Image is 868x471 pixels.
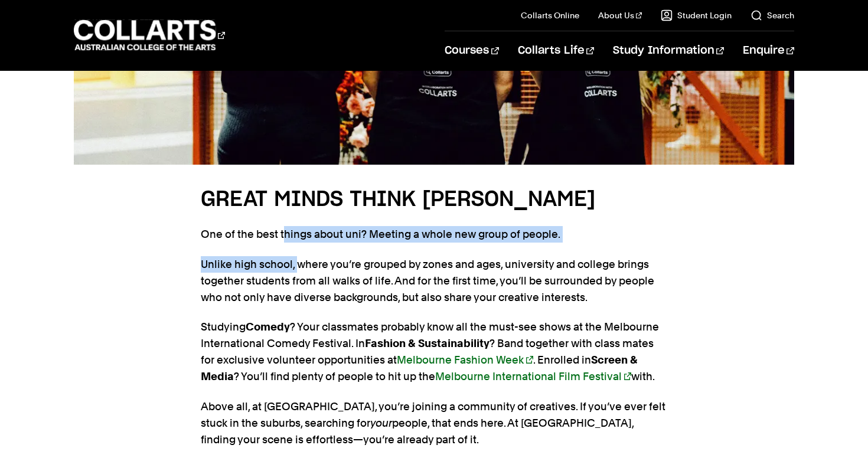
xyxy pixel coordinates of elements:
[201,184,667,215] h4: GREAT MINDS THINK [PERSON_NAME]
[370,417,392,429] em: your
[74,18,225,52] div: Go to homepage
[201,319,667,385] p: Studying ? Your classmates probably know all the must-see shows at the Melbourne International Co...
[598,9,642,21] a: About Us
[521,9,579,21] a: Collarts Online
[518,31,594,70] a: Collarts Life
[201,398,667,448] p: Above all, at [GEOGRAPHIC_DATA], you’re joining a community of creatives. If you’ve ever felt stu...
[661,9,732,21] a: Student Login
[613,31,724,70] a: Study Information
[445,31,498,70] a: Courses
[397,354,533,366] a: Melbourne Fashion Week
[435,370,631,382] a: Melbourne International Film Festival
[750,9,794,21] a: Search
[743,31,794,70] a: Enquire
[246,320,290,333] strong: Comedy
[201,256,667,306] p: Unlike high school, where you’re grouped by zones and ages, university and college brings togethe...
[365,337,490,349] strong: Fashion & Sustainability
[201,226,667,243] p: One of the best things about uni? Meeting a whole new group of people.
